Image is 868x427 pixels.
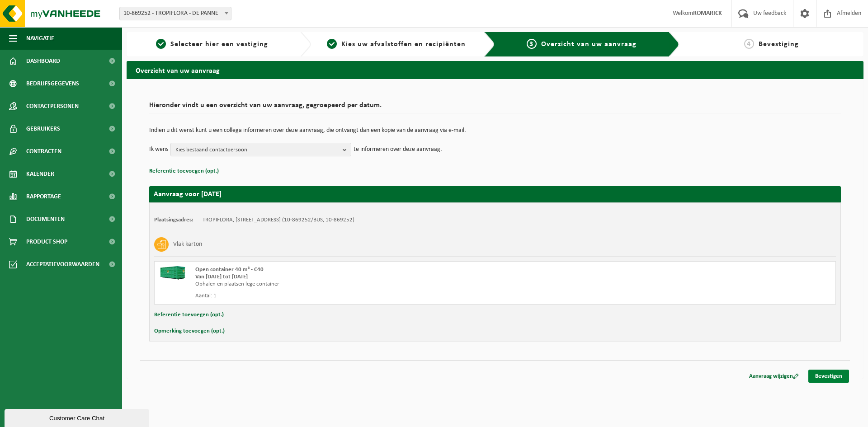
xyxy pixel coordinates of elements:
p: te informeren over deze aanvraag. [354,143,442,156]
button: Kies bestaand contactpersoon [170,143,351,156]
button: Referentie toevoegen (opt.) [149,165,219,177]
span: Contracten [26,140,61,163]
span: 1 [156,39,166,49]
img: HK-XC-40-GN-00.png [159,266,186,280]
a: Aanvraag wijzigen [742,370,806,383]
button: Referentie toevoegen (opt.) [154,309,224,321]
span: 10-869252 - TROPIFLORA - DE PANNE [120,7,231,20]
span: Bedrijfsgegevens [26,72,79,95]
span: 10-869252 - TROPIFLORA - DE PANNE [119,7,231,20]
a: 1Selecteer hier een vestiging [131,39,293,50]
span: 3 [527,39,537,49]
div: Ophalen en plaatsen lege container [195,281,531,288]
h3: Vlak karton [173,237,202,252]
span: Rapportage [26,185,61,208]
p: Indien u dit wenst kunt u een collega informeren over deze aanvraag, die ontvangt dan een kopie v... [149,127,841,134]
a: 2Kies uw afvalstoffen en recipiënten [316,39,477,50]
span: Bevestiging [759,41,799,48]
span: Product Shop [26,230,67,253]
strong: Plaatsingsadres: [154,217,193,223]
iframe: chat widget [5,407,151,427]
span: Contactpersonen [26,95,79,117]
div: Aantal: 1 [195,292,531,300]
span: Open container 40 m³ - C40 [195,267,264,272]
a: Bevestigen [808,370,849,383]
strong: Aanvraag voor [DATE] [154,191,222,198]
span: Selecteer hier een vestiging [170,41,268,48]
span: Gebruikers [26,117,60,140]
button: Opmerking toevoegen (opt.) [154,325,225,337]
span: 4 [744,39,754,49]
h2: Hieronder vindt u een overzicht van uw aanvraag, gegroepeerd per datum. [149,102,841,114]
p: Ik wens [149,143,168,156]
span: Kies bestaand contactpersoon [175,143,339,157]
span: Kies uw afvalstoffen en recipiënten [341,41,466,48]
span: Acceptatievoorwaarden [26,253,99,276]
td: TROPIFLORA, [STREET_ADDRESS] (10-869252/BUS, 10-869252) [203,216,354,224]
strong: ROMARICK [693,10,722,17]
h2: Overzicht van uw aanvraag [127,61,863,79]
strong: Van [DATE] tot [DATE] [195,274,248,280]
span: 2 [327,39,337,49]
span: Kalender [26,163,54,185]
span: Documenten [26,208,65,230]
span: Overzicht van uw aanvraag [541,41,637,48]
span: Dashboard [26,50,60,72]
span: Navigatie [26,27,54,50]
